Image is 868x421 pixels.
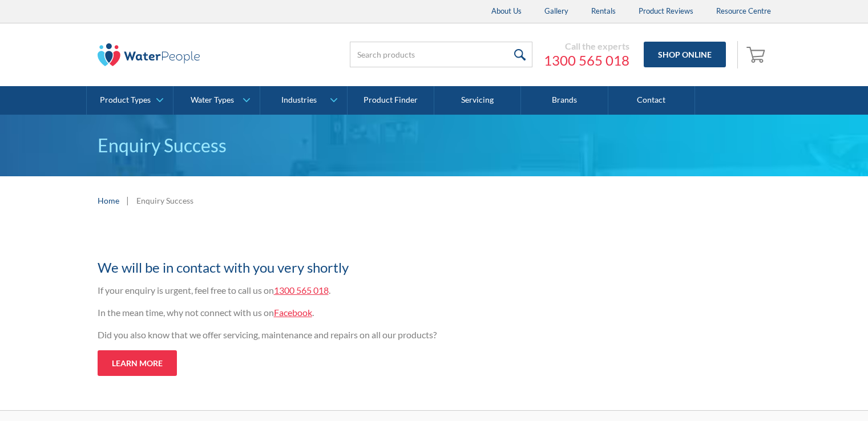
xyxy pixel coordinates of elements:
[608,86,695,115] a: Contact
[98,350,177,376] a: Learn more
[434,86,521,115] a: Servicing
[348,86,434,115] a: Product Finder
[98,328,543,342] p: Did you also know that we offer servicing, maintenance and repairs on all our products?
[98,236,543,252] h1: Thank you for your enquiry
[98,132,771,159] p: Enquiry Success
[98,43,200,66] img: The Water People
[544,41,629,52] div: Call the experts
[274,285,329,295] a: 1300 565 018
[191,95,234,105] div: Water Types
[98,195,119,207] a: Home
[136,195,193,207] div: Enquiry Success
[125,193,131,207] div: |
[744,41,771,68] a: Open cart
[100,95,151,105] div: Product Types
[274,307,312,318] a: Facebook
[350,42,532,67] input: Search products
[644,42,726,67] a: Shop Online
[87,86,173,115] a: Product Types
[260,86,346,115] a: Industries
[281,95,317,105] div: Industries
[521,86,608,115] a: Brands
[544,52,629,69] a: 1300 565 018
[98,306,543,319] p: In the mean time, why not connect with us on .
[746,45,768,63] img: shopping cart
[98,257,543,278] h2: We will be in contact with you very shortly
[98,284,543,297] p: If your enquiry is urgent, feel free to call us on .
[173,86,260,115] a: Water Types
